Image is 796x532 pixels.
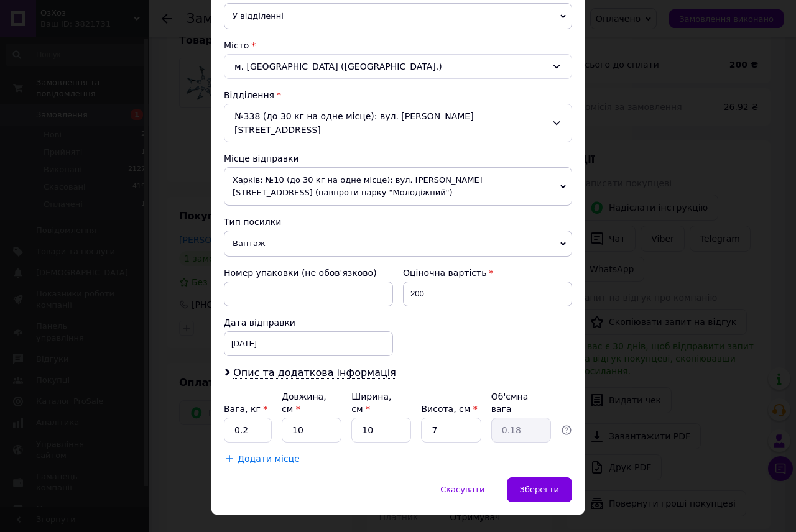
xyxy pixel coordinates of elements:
span: Скасувати [440,485,484,494]
div: Відділення [224,89,572,101]
span: Вантаж [224,231,572,257]
span: Тип посилки [224,217,281,227]
span: Зберегти [520,485,559,494]
span: Місце відправки [224,154,299,163]
div: Номер упаковки (не обов'язково) [224,267,393,279]
div: №338 (до 30 кг на одне місце): вул. [PERSON_NAME][STREET_ADDRESS] [224,104,572,142]
label: Довжина, см [282,392,326,414]
span: Опис та додаткова інформація [233,367,396,379]
div: Об'ємна вага [491,390,551,415]
label: Висота, см [421,404,477,414]
span: Додати місце [238,454,300,464]
span: У відділенні [224,3,572,29]
span: Харків: №10 (до 30 кг на одне місце): вул. [PERSON_NAME][STREET_ADDRESS] (навпроти парку "Молодіж... [224,167,572,206]
div: Місто [224,39,572,52]
div: Дата відправки [224,316,393,329]
div: Оціночна вартість [403,267,572,279]
label: Ширина, см [351,392,391,414]
div: м. [GEOGRAPHIC_DATA] ([GEOGRAPHIC_DATA].) [224,54,572,79]
label: Вага, кг [224,404,267,414]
